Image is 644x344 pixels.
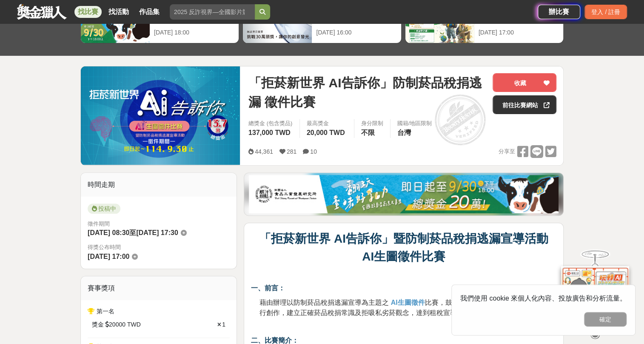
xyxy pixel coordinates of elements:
[493,73,556,92] button: 收藏
[81,276,237,300] div: 賽事獎項
[390,299,425,306] strong: AI生圖徵件
[362,250,445,263] strong: AI生圖徵件比賽
[499,145,515,158] span: 分享至
[251,284,285,292] strong: 一、前言：
[88,253,129,260] span: [DATE] 17:00
[307,119,347,128] span: 最高獎金
[136,229,178,236] span: [DATE] 17:30
[154,28,234,37] div: [DATE] 18:00
[170,4,255,20] input: 2025 反詐視界—全國影片競賽
[584,5,627,19] div: 登入 / 註冊
[92,320,104,329] span: 獎金
[248,73,486,112] span: 「拒菸新世界 AI告訴你」防制菸品稅捐逃漏 徵件比賽
[479,28,559,37] div: [DATE] 17:00
[307,129,345,136] span: 20,000 TWD
[127,320,141,329] span: TWD
[316,28,396,37] div: [DATE] 16:00
[109,320,125,329] span: 20000
[129,229,136,236] span: 至
[561,266,629,322] img: d2146d9a-e6f6-4337-9592-8cefde37ba6b.png
[493,95,556,114] a: 前往比賽網站
[397,119,432,128] div: 國籍/地區限制
[97,308,114,315] span: 第一名
[259,299,389,306] span: 藉由辦理以防制菸品稅捐逃漏宣導為主題之
[222,321,225,328] span: 1
[460,295,627,302] span: 我們使用 cookie 來個人化內容、投放廣告和分析流量。
[81,66,240,165] img: Cover Image
[538,5,580,19] a: 辦比賽
[310,148,317,155] span: 10
[255,148,273,155] span: 44,361
[248,129,291,136] span: 137,000 TWD
[81,173,237,197] div: 時間走期
[88,229,129,236] span: [DATE] 08:30
[361,129,375,136] span: 不限
[136,6,163,18] a: 作品集
[88,204,120,214] span: 投稿中
[259,232,548,245] strong: 「拒菸新世界 AI告訴你」暨防制菸品稅捐逃漏宣導活動
[287,148,296,155] span: 281
[249,175,559,213] img: 1c81a89c-c1b3-4fd6-9c6e-7d29d79abef5.jpg
[74,6,102,18] a: 找比賽
[361,119,383,128] div: 身分限制
[259,299,550,316] span: 比賽，鼓勵民眾學習運用生成式 AI 工具進行創作，建立正確菸品稅捐常識及拒吸私劣菸觀念，達到租稅宣導之目標。
[88,221,110,227] span: 徵件期間
[584,312,627,327] button: 確定
[105,6,132,18] a: 找活動
[248,119,293,128] span: 總獎金 (包含獎品)
[397,129,411,136] span: 台灣
[88,243,230,252] span: 得獎公布時間
[251,337,299,344] strong: 二、比賽簡介：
